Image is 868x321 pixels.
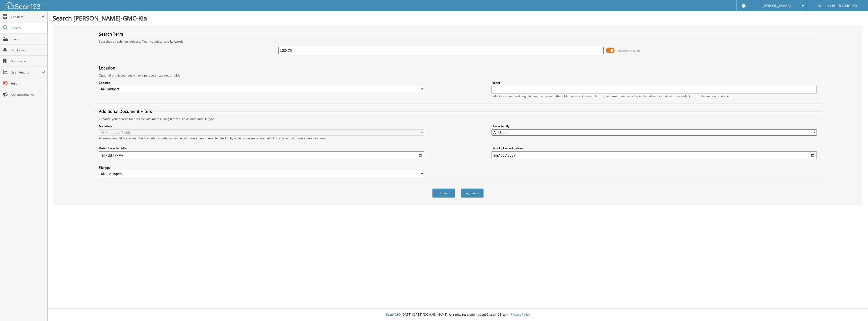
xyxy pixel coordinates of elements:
[492,151,817,159] input: end
[11,15,41,19] span: Cabinets
[99,124,424,128] label: Metadata
[11,81,45,86] span: Help
[99,165,424,170] label: File type
[818,4,857,7] span: Weston Buick-GMC-Kia
[96,31,126,37] legend: Search Term
[318,136,325,140] a: here
[48,309,868,321] div: © [DATE]-[DATE] [DOMAIN_NAME]. All rights reserved | appg02-scan123-com |
[11,59,45,63] span: Bookmarks
[5,2,43,9] img: scan123-logo-white.svg
[843,297,868,321] iframe: Chat Widget
[492,124,817,128] label: Uploaded By
[99,136,424,140] div: All metadata fields are searched by default. Select a cabinet with metadata to enable filtering b...
[386,312,398,317] span: Scan123
[99,81,424,85] label: Cabinet
[96,65,118,71] legend: Location
[461,188,484,198] button: Search
[11,48,45,52] span: Reminders
[11,70,41,75] span: User Reports
[11,26,44,30] span: Search
[492,94,817,98] div: Select a cabinet and begin typing the name of the folder you want to search in. If the name match...
[11,37,45,41] span: Scan
[492,146,817,150] label: Date Uploaded Before
[492,81,817,85] label: Folder
[53,14,863,22] h1: Search [PERSON_NAME]-GMC-Kia
[96,73,820,78] div: Optionally limit your search to a particular cabinet or folder
[96,39,820,44] div: Searches all cabinets, folders, files, metadata, and keywords
[11,92,45,97] span: Announcements
[511,312,530,317] a: Privacy Policy
[99,151,424,159] input: start
[763,4,791,7] span: [PERSON_NAME]
[617,49,640,53] span: Advanced Search
[96,109,155,114] legend: Additional Document Filters
[96,117,820,121] div: Enhance your search for specific documents using filters such as date and file type.
[432,188,455,198] button: Clear
[99,146,424,150] label: Date Uploaded After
